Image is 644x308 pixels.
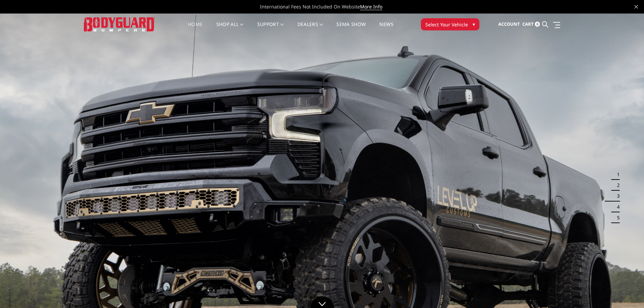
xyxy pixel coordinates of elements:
a: More Info [360,3,382,10]
span: ▾ [473,21,475,28]
a: Support [257,22,284,35]
a: News [379,22,393,35]
a: Account [498,15,520,33]
iframe: Chat Widget [610,276,644,308]
button: 2 of 5 [613,180,620,191]
span: Select Your Vehicle [425,21,468,28]
span: Cart [522,21,534,27]
button: 5 of 5 [613,212,620,223]
span: Account [498,21,520,27]
a: shop all [216,22,244,35]
a: Cart 0 [522,15,540,33]
button: 3 of 5 [613,191,620,202]
a: Dealers [297,22,323,35]
button: 1 of 5 [613,169,620,180]
a: Click to Down [310,296,334,308]
button: 4 of 5 [613,202,620,212]
button: Select Your Vehicle [421,18,479,30]
img: BODYGUARD BUMPERS [84,17,155,31]
a: SEMA Show [336,22,366,35]
a: Home [188,22,202,35]
span: 0 [535,22,540,27]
